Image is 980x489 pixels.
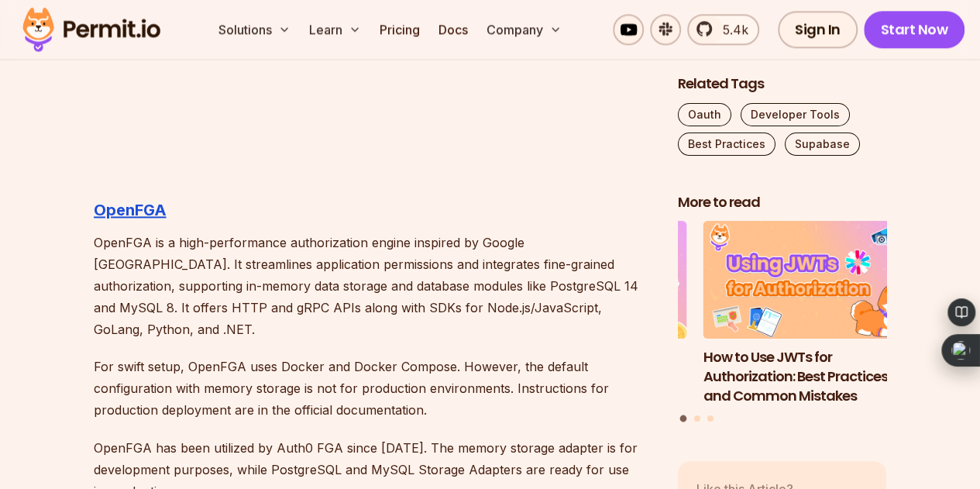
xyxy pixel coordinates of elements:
li: 1 of 3 [703,222,913,406]
img: How to Use JWTs for Authorization: Best Practices and Common Mistakes [703,222,913,339]
a: Best Practices [678,133,775,156]
button: Go to slide 3 [707,415,714,422]
a: Developer Tools [741,103,850,126]
img: Permit logo [15,3,167,56]
a: Pricing [373,14,426,45]
a: 5.4k [687,14,759,45]
button: Solutions [212,14,297,45]
h2: Related Tags [678,74,887,94]
button: Go to slide 2 [694,415,700,422]
button: Learn [303,14,367,45]
button: Company [480,14,568,45]
h3: A Guide to Bearer Tokens: JWT vs. Opaque Tokens [478,348,687,387]
a: OpenFGA [94,201,167,219]
a: Oauth [678,103,731,126]
button: Go to slide 1 [680,415,687,422]
li: 3 of 3 [478,222,687,406]
img: A Guide to Bearer Tokens: JWT vs. Opaque Tokens [478,222,687,339]
a: Supabase [785,133,860,156]
div: Posts [678,222,887,425]
span: 5.4k [714,20,748,39]
a: Start Now [864,11,965,48]
a: Docs [432,14,474,45]
h2: More to read [678,193,887,212]
a: Sign In [778,11,858,48]
p: For swift setup, OpenFGA uses Docker and Docker Compose. However, the default configuration with ... [94,356,653,421]
h3: How to Use JWTs for Authorization: Best Practices and Common Mistakes [703,348,913,405]
p: OpenFGA is a high-performance authorization engine inspired by Google [GEOGRAPHIC_DATA]. It strea... [94,232,653,340]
